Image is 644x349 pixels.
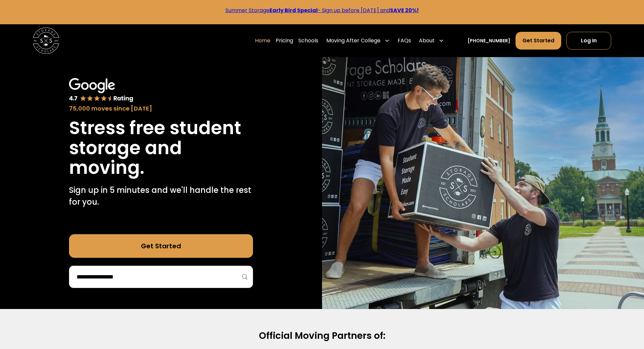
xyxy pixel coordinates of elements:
[69,104,253,113] div: 75,000 moves since [DATE]
[516,32,561,50] a: Get Started
[112,330,532,342] h2: Official Moving Partners of:
[269,7,318,14] strong: Early Bird Special
[255,31,270,50] a: Home
[326,37,380,45] div: Moving After College
[33,28,59,54] img: Storage Scholars main logo
[225,7,419,14] a: Summer StorageEarly Bird Special- Sign up before [DATE] andSAVE 20%!
[416,31,447,50] div: About
[419,37,435,45] div: About
[69,184,253,208] p: Sign up in 5 minutes and we'll handle the rest for you.
[322,57,644,309] img: Storage Scholars makes moving and storage easy.
[566,32,611,50] a: Log In
[324,31,392,50] div: Moving After College
[298,31,318,50] a: Schools
[33,28,59,54] a: home
[276,31,293,50] a: Pricing
[69,234,253,258] a: Get Started
[390,7,419,14] strong: SAVE 20%!
[69,78,133,103] img: Google 4.7 star rating
[468,37,510,44] a: [PHONE_NUMBER]
[69,118,253,178] h1: Stress free student storage and moving.
[398,31,411,50] a: FAQs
